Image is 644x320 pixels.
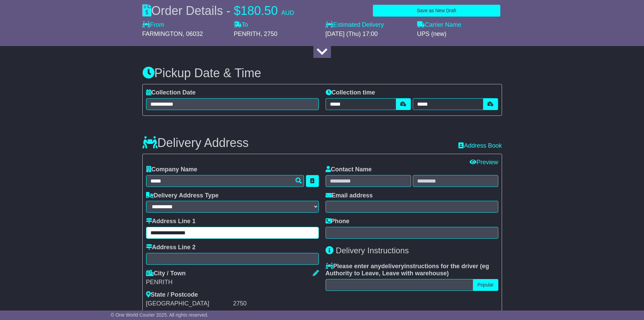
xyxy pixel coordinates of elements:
div: PENRITH [146,279,319,286]
a: Preview [470,159,498,166]
div: [GEOGRAPHIC_DATA] [146,300,232,307]
label: To [234,21,248,29]
button: Popular [473,279,498,291]
div: UPS (new) [417,30,502,38]
span: © One World Courier 2025. All rights reserved. [111,312,209,318]
label: Please enter any instructions for the driver ( ) [326,263,498,277]
span: delivery [381,263,404,270]
label: From [142,21,164,29]
label: City / Town [146,270,186,277]
div: 2750 [233,300,319,307]
label: Delivery Address Type [146,192,219,199]
span: $ [234,4,241,18]
h3: Pickup Date & Time [142,66,502,80]
label: Phone [326,218,350,225]
label: Address Line 2 [146,244,196,251]
label: Address Line 1 [146,218,196,225]
label: Carrier Name [417,21,461,29]
span: PENRITH [234,30,261,37]
span: , 2750 [261,30,278,37]
span: Delivery Instructions [336,246,409,255]
div: [DATE] (Thu) 17:00 [326,30,410,38]
label: Collection time [326,89,375,97]
button: Save as New Draft [373,5,500,17]
label: State / Postcode [146,291,198,299]
label: Email address [326,192,373,199]
label: Estimated Delivery [326,21,410,29]
div: Order Details - [142,3,294,18]
span: FARMINGTON [142,30,183,37]
label: Contact Name [326,166,372,173]
span: AUD [281,9,294,16]
label: Collection Date [146,89,196,97]
span: 180.50 [241,4,278,18]
span: , 06032 [183,30,203,37]
label: Company Name [146,166,197,173]
span: eg Authority to Leave, Leave with warehouse [326,263,489,277]
a: Address Book [458,142,502,149]
h3: Delivery Address [142,136,249,150]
